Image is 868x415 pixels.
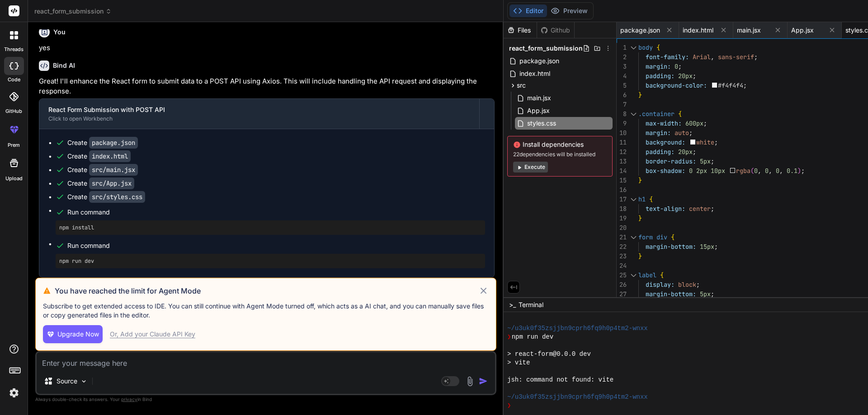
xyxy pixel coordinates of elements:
span: Upgrade Now [57,330,99,339]
div: 18 [617,204,627,214]
span: 5px [700,157,711,165]
img: attachment [465,376,475,387]
span: privacy [121,396,137,402]
span: 20px [678,148,693,156]
button: React Form Submission with POST APIClick to open Workbench [39,99,479,129]
span: h1 [638,195,646,203]
span: ; [693,148,696,156]
span: ( [750,167,754,175]
span: form [638,233,653,241]
span: , [758,167,761,175]
span: div [656,233,667,241]
span: center [689,205,711,213]
span: Run command [67,241,485,250]
p: Source [57,377,77,386]
span: 15px [700,242,714,251]
span: body [638,43,653,51]
span: background-color: [646,81,707,89]
span: margin-bottom: [646,290,696,298]
p: Subscribe to get extended access to IDE. You can still continue with Agent Mode turned off, which... [43,302,489,320]
span: { [671,233,675,241]
span: Run command [67,208,485,217]
span: } [638,91,642,99]
div: 4 [617,71,627,81]
span: App.jsx [791,26,814,35]
div: 11 [617,138,627,147]
span: ; [711,205,714,213]
span: ~/u3uk0f35zsjjbn9cprh6fq9h0p4tm2-wnxx [507,393,648,401]
div: 27 [617,289,627,299]
div: Click to collapse the range. [627,233,639,242]
code: src/App.jsx [89,177,134,189]
div: 20 [617,223,627,233]
div: 7 [617,100,627,109]
span: react_form_submission [509,44,583,53]
span: ; [743,81,747,89]
label: threads [4,46,24,53]
span: box-shadow: [646,167,685,175]
code: index.html [89,150,131,162]
span: index.html [519,68,551,79]
span: ; [678,62,682,70]
span: 0.1 [787,167,797,175]
img: settings [6,385,22,401]
span: > react-form@0.0.0 dev [507,350,591,359]
span: Terminal [519,300,543,309]
span: ; [711,290,714,298]
span: react_form_submission [34,7,112,16]
span: { [649,195,653,203]
div: Create [67,152,131,161]
div: 16 [617,185,627,195]
span: #f4f4f4 [718,81,743,89]
span: ❯ [507,401,512,410]
span: ; [714,138,718,146]
span: jsh: command not found: vite [507,376,613,384]
div: Or, Add your Claude API Key [110,330,195,339]
div: 21 [617,233,627,242]
div: Create [67,165,138,174]
span: padding: [646,72,675,80]
span: ~/u3uk0f35zsjjbn9cprh6fq9h0p4tm2-wnxx [507,324,648,333]
div: 22 [617,242,627,252]
span: ; [703,119,707,127]
span: 600px [685,119,703,127]
span: background: [646,138,685,146]
pre: npm install [59,224,481,231]
div: 13 [617,157,627,166]
span: rgba [736,167,750,175]
button: Execute [513,162,548,173]
span: sans-serif [718,53,754,61]
span: .container [638,110,675,118]
span: , [711,53,714,61]
div: 25 [617,270,627,280]
span: margin: [646,62,671,70]
div: 1 [617,43,627,52]
span: src [517,81,526,90]
span: text-align: [646,205,685,213]
span: } [638,252,642,260]
p: yes [39,43,495,53]
span: white [696,138,714,146]
div: Click to collapse the range. [627,43,639,52]
span: display: [646,280,675,289]
div: 8 [617,109,627,119]
button: Editor [509,5,547,17]
span: 0 [776,167,779,175]
div: 15 [617,176,627,185]
span: main.jsx [737,26,761,35]
div: 12 [617,147,627,157]
span: } [638,214,642,222]
div: 5 [617,81,627,90]
h6: You [53,28,66,37]
img: Pick Models [80,378,88,385]
span: 0 [689,167,693,175]
span: index.html [683,26,713,35]
span: ; [801,167,805,175]
span: label [638,271,656,279]
label: prem [8,141,20,149]
label: code [8,76,20,84]
span: main.jsx [526,93,552,103]
span: font-family: [646,53,689,61]
span: margin-bottom: [646,242,696,251]
h6: Bind AI [53,61,75,70]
